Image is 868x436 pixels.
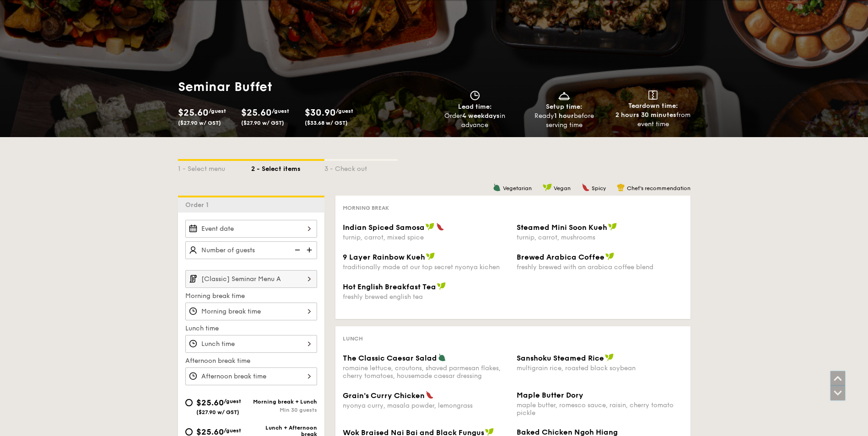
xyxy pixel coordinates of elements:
span: $25.60 [178,107,209,118]
img: icon-spicy.37a8142b.svg [436,223,444,231]
img: icon-vegan.f8ff3823.svg [426,252,435,261]
span: Maple Butter Dory [517,391,583,399]
input: Event date [185,220,317,238]
img: icon-vegetarian.fe4039eb.svg [438,353,446,362]
span: /guest [224,427,241,434]
strong: 1 hour [554,112,574,120]
span: Order 1 [185,201,212,209]
img: icon-chef-hat.a58ddaea.svg [617,183,625,191]
label: Morning break time [185,292,317,301]
img: icon-vegan.f8ff3823.svg [485,428,494,436]
div: 3 - Check out [324,161,398,174]
input: Number of guests [185,241,317,259]
div: Order in advance [434,112,516,130]
span: $25.60 [196,398,224,408]
div: multigrain rice, roasted black soybean [517,364,683,372]
div: romaine lettuce, croutons, shaved parmesan flakes, cherry tomatoes, housemade caesar dressing [343,364,509,380]
img: icon-reduce.1d2dbef1.svg [290,241,303,259]
img: icon-vegan.f8ff3823.svg [543,183,552,191]
span: Vegetarian [503,185,532,191]
div: Ready before serving time [523,112,605,130]
input: $25.60/guest($27.90 w/ GST)Lunch + Afternoon breakMin 30 guests [185,428,193,436]
div: turnip, carrot, mushrooms [517,234,683,241]
input: Morning break time [185,303,317,320]
div: nyonya curry, masala powder, lemongrass [343,402,509,409]
strong: 4 weekdays [462,112,500,120]
span: Grain's Curry Chicken [343,391,425,400]
span: /guest [224,398,241,404]
span: Lead time: [458,103,492,111]
span: $25.60 [241,107,272,118]
div: 1 - Select menu [178,161,251,174]
span: ($27.90 w/ GST) [196,409,239,415]
span: Indian Spiced Samosa [343,223,425,232]
img: icon-clock.2db775ea.svg [468,90,482,101]
span: ($27.90 w/ GST) [178,120,221,126]
strong: 2 hours 30 minutes [615,111,676,119]
img: icon-vegan.f8ff3823.svg [437,282,446,290]
label: Lunch time [185,324,317,333]
div: turnip, carrot, mixed spice [343,234,509,241]
span: Setup time: [546,103,582,111]
div: maple butter, romesco sauce, raisin, cherry tomato pickle [517,401,683,417]
span: Lunch [343,335,363,342]
span: /guest [209,108,226,114]
span: The Classic Caesar Salad [343,354,437,362]
div: freshly brewed english tea [343,293,509,301]
input: Afternoon break time [185,367,317,385]
div: freshly brewed with an arabica coffee blend [517,263,683,271]
h1: Seminar Buffet [178,79,361,95]
span: Hot English Breakfast Tea [343,282,436,291]
span: Chef's recommendation [627,185,690,191]
div: traditionally made at our top secret nyonya kichen [343,263,509,271]
img: icon-vegan.f8ff3823.svg [608,223,617,231]
div: Morning break + Lunch [251,399,317,405]
span: 9 Layer Rainbow Kueh [343,253,425,261]
img: icon-teardown.65201eee.svg [648,90,658,100]
span: Morning break [343,205,389,211]
img: icon-vegetarian.fe4039eb.svg [493,183,501,191]
img: icon-vegan.f8ff3823.svg [605,252,615,261]
span: Spicy [592,185,606,191]
img: icon-dish.430c3a2e.svg [557,90,571,101]
span: Teardown time: [628,102,678,110]
span: ($27.90 w/ GST) [241,120,284,126]
span: Brewed Arabica Coffee [517,253,604,261]
img: icon-spicy.37a8142b.svg [426,391,434,399]
input: $25.60/guest($27.90 w/ GST)Morning break + LunchMin 30 guests [185,399,193,406]
img: icon-vegan.f8ff3823.svg [426,223,435,231]
input: Lunch time [185,335,317,353]
div: from event time [612,111,694,129]
span: /guest [272,108,289,114]
img: icon-vegan.f8ff3823.svg [605,353,614,362]
label: Afternoon break time [185,356,317,366]
span: $30.90 [305,107,336,118]
div: 2 - Select items [251,161,324,174]
span: /guest [336,108,353,114]
img: icon-spicy.37a8142b.svg [582,183,590,191]
span: Sanshoku Steamed Rice [517,354,604,362]
span: ($33.68 w/ GST) [305,120,348,126]
div: Min 30 guests [251,407,317,413]
img: icon-add.58712e84.svg [303,241,317,259]
span: Steamed Mini Soon Kueh [517,223,607,232]
img: icon-chevron-right.3c0dfbd6.svg [302,270,317,287]
span: Vegan [554,185,571,191]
